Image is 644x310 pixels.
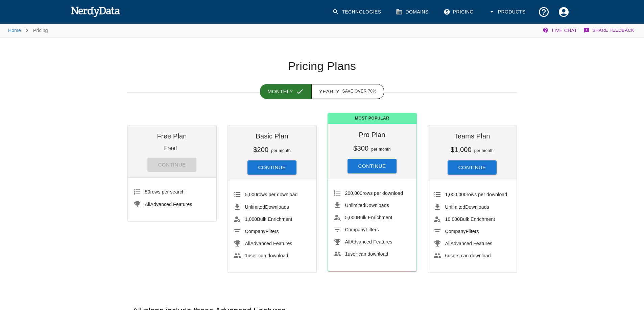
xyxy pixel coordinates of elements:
span: users can download [445,253,491,258]
span: 5,000 [245,192,257,197]
button: Support and Documentation [534,2,554,22]
span: user can download [245,253,288,258]
span: Filters [245,229,279,234]
span: 1 [245,253,248,258]
span: Advanced Features [145,202,192,207]
span: rows per search [145,189,185,195]
span: 200,000 [345,190,363,196]
h6: Free Plan [133,131,211,141]
span: Downloads [445,204,489,210]
span: Company [245,229,266,234]
span: Unlimited [245,204,265,210]
h1: Pricing Plans [127,59,517,73]
button: Account Settings [554,2,574,22]
h6: $200 [253,146,268,153]
span: All [245,241,251,246]
span: rows per download [245,192,298,197]
button: Monthly [260,84,312,99]
button: Share Feedback [582,24,636,37]
button: Continue [247,160,297,175]
span: Filters [445,229,479,234]
span: rows per download [345,190,403,196]
span: Company [345,227,366,232]
span: Downloads [345,203,389,208]
span: All [145,202,150,207]
span: Advanced Features [245,241,292,246]
h6: $300 [353,145,368,152]
img: NerdyData.com [71,5,120,18]
span: 5,000 [345,215,357,220]
span: Save over 70% [342,88,376,95]
button: Continue [348,159,397,173]
span: Advanced Features [445,241,493,246]
span: Bulk Enrichment [245,216,292,222]
p: Free! [164,145,177,151]
button: Yearly Save over 70% [311,84,384,99]
button: Live Chat [541,24,580,37]
span: 10,000 [445,216,460,222]
span: All [345,239,351,244]
nav: breadcrumb [8,24,48,37]
span: Unlimited [345,203,365,208]
a: Home [8,28,21,33]
span: Bulk Enrichment [345,215,392,220]
span: Company [445,229,466,234]
a: Pricing [439,2,479,22]
span: per month [271,148,291,153]
span: Filters [345,227,379,232]
span: Bulk Enrichment [445,216,495,222]
h6: Basic Plan [233,131,311,141]
span: 50 [145,189,150,195]
span: Unlimited [445,204,466,210]
span: per month [474,148,494,153]
span: Downloads [245,204,289,210]
h6: $1,000 [451,146,472,153]
button: Products [484,2,531,22]
p: Pricing [33,27,48,34]
span: rows per download [445,192,507,197]
h6: Teams Plan [433,131,511,141]
h6: Pro Plan [333,129,411,140]
span: Most Popular [328,113,416,124]
span: 6 [445,253,448,258]
span: per month [371,147,391,152]
span: Advanced Features [345,239,392,244]
span: user can download [345,251,388,257]
a: Domains [392,2,434,22]
span: 1 [345,251,348,257]
span: All [445,241,451,246]
a: Technologies [328,2,386,22]
span: 1,000 [245,216,257,222]
button: Continue [448,160,497,175]
span: 1,000,000 [445,192,467,197]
